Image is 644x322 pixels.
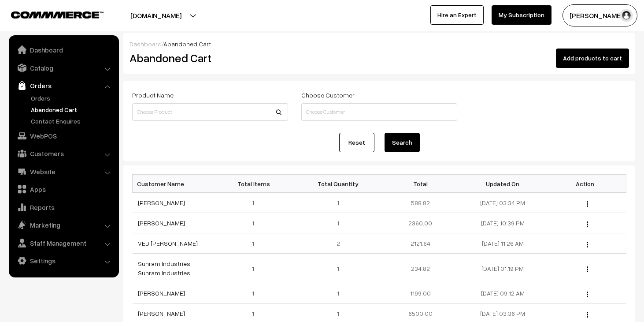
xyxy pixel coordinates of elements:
[138,199,185,206] a: [PERSON_NAME]
[29,94,116,103] a: Orders
[492,5,551,25] a: My Subscription
[133,175,215,193] th: Customer Name
[11,146,116,161] a: Customers
[138,240,198,247] a: VED [PERSON_NAME]
[297,233,379,254] td: 2
[587,201,588,207] img: Menu
[163,40,211,48] span: Abandoned Cart
[544,175,626,193] th: Action
[339,133,374,152] a: Reset
[379,175,462,193] th: Total
[462,193,544,213] td: [DATE] 03:34 PM
[100,4,212,26] button: [DOMAIN_NAME]
[11,217,116,233] a: Marketing
[11,199,116,215] a: Reports
[11,60,116,76] a: Catalog
[587,266,588,272] img: Menu
[138,219,185,227] a: [PERSON_NAME]
[297,283,379,303] td: 1
[11,11,104,18] img: COMMMERCE
[138,260,190,277] a: Sunram Industries Sunram Industries
[138,289,185,297] a: [PERSON_NAME]
[462,213,544,233] td: [DATE] 10:39 PM
[11,235,116,251] a: Staff Management
[132,90,174,100] label: Product Name
[379,283,462,303] td: 1199.00
[462,283,544,303] td: [DATE] 09:12 AM
[215,175,297,193] th: Total Items
[11,253,116,269] a: Settings
[215,233,297,254] td: 1
[29,105,116,114] a: Abandoned Cart
[462,175,544,193] th: Updated On
[297,175,379,193] th: Total Quantity
[11,181,116,197] a: Apps
[215,193,297,213] td: 1
[563,4,637,26] button: [PERSON_NAME]…
[587,242,588,247] img: Menu
[297,213,379,233] td: 1
[379,213,462,233] td: 2360.00
[130,51,287,65] h2: Abandoned Cart
[215,283,297,303] td: 1
[462,233,544,254] td: [DATE] 11:26 AM
[301,103,457,121] input: Choose Customer
[379,193,462,213] td: 588.82
[215,254,297,283] td: 1
[556,49,629,68] button: Add products to cart
[29,116,116,126] a: Contact Enquires
[297,254,379,283] td: 1
[430,5,484,25] a: Hire an Expert
[11,9,88,19] a: COMMMERCE
[130,39,629,49] div: /
[132,103,288,121] input: Choose Product
[379,233,462,254] td: 2121.64
[587,292,588,297] img: Menu
[11,42,116,58] a: Dashboard
[462,254,544,283] td: [DATE] 01:19 PM
[138,310,185,317] a: [PERSON_NAME]
[130,40,162,48] a: Dashboard
[215,213,297,233] td: 1
[620,9,633,22] img: user
[11,78,116,94] a: Orders
[587,221,588,227] img: Menu
[11,128,116,144] a: WebPOS
[301,90,355,100] label: Choose Customer
[379,254,462,283] td: 234.82
[385,133,420,152] button: Search
[587,312,588,318] img: Menu
[297,193,379,213] td: 1
[11,164,116,180] a: Website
